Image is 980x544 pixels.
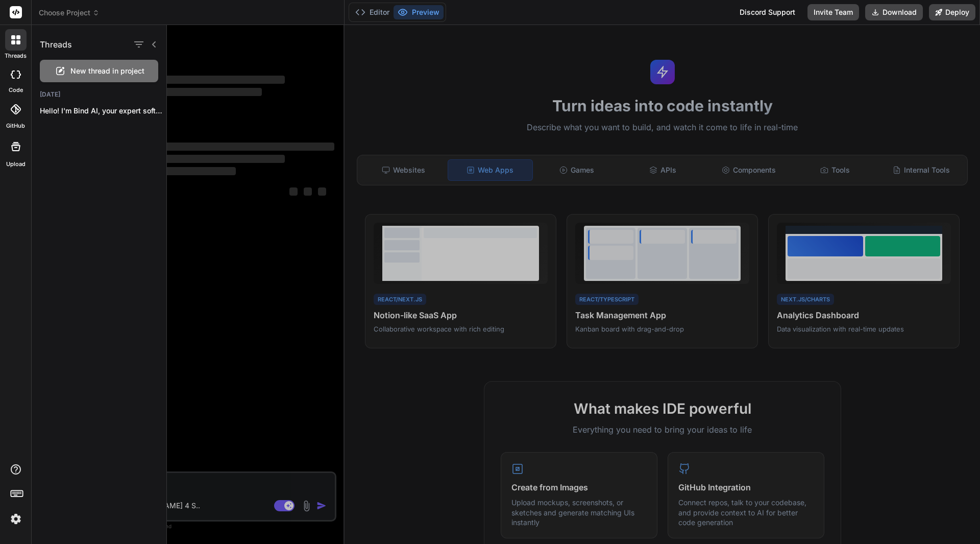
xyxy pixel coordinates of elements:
button: Deploy [929,4,975,20]
label: code [9,86,23,94]
button: Invite Team [807,4,859,20]
label: threads [5,52,27,60]
label: GitHub [6,122,25,130]
button: Download [865,4,923,20]
img: settings [7,510,24,528]
button: Editor [351,5,394,19]
h2: [DATE] [32,90,166,99]
h1: Threads [40,38,72,51]
button: Preview [394,5,444,19]
span: New thread in project [70,66,144,76]
div: Discord Support [733,4,801,20]
label: Upload [6,160,26,169]
p: Hello! I'm Bind AI, your expert software... [40,106,166,116]
span: Choose Project [39,8,100,18]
